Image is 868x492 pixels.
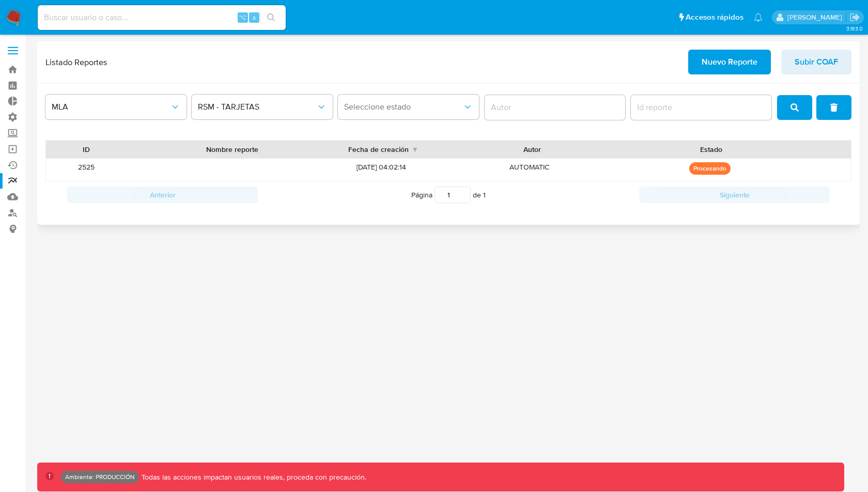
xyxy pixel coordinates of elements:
[787,12,846,22] p: ramiro.carbonell@mercadolibre.com.co
[849,12,860,23] a: Salir
[139,472,366,482] p: Todas las acciones impactan usuarios reales, proceda con precaución.
[65,475,135,479] p: Ambiente: PRODUCCIÓN
[253,12,256,22] span: s
[38,11,286,24] input: Buscar usuario o caso...
[239,12,246,22] span: ⌥
[686,12,743,23] span: Accesos rápidos
[754,13,763,22] a: Notificaciones
[260,10,282,25] button: search-icon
